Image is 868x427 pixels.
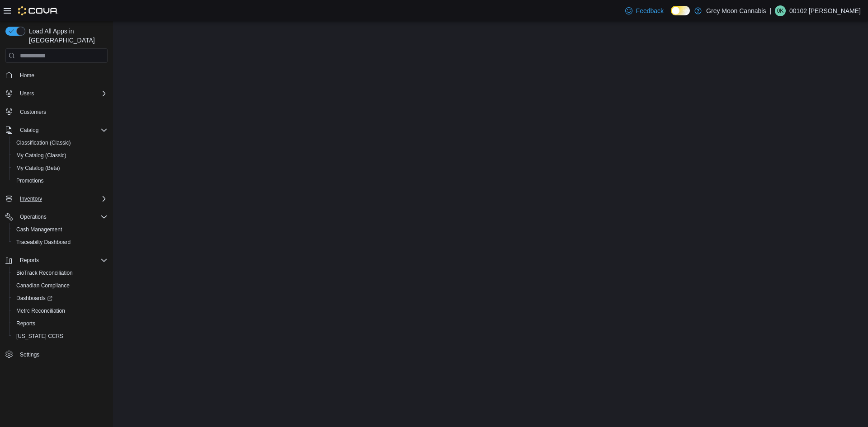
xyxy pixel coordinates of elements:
[13,293,108,304] span: Dashboards
[13,175,108,186] span: Promotions
[13,237,108,248] span: Traceabilty Dashboard
[13,331,67,342] a: [US_STATE] CCRS
[775,5,786,16] div: 00102 Kristian Serna
[13,237,74,248] a: Traceabilty Dashboard
[20,90,34,97] span: Users
[13,318,39,329] a: Reports
[622,2,667,20] a: Feedback
[20,108,46,116] span: Customers
[2,124,111,136] button: Catalog
[706,5,766,16] p: Grey Moon Cannabis
[13,150,70,161] a: My Catalog (Classic)
[16,295,52,302] span: Dashboards
[16,69,108,80] span: Home
[13,305,69,316] a: Metrc Reconciliation
[636,6,664,15] span: Feedback
[2,105,111,118] button: Customers
[16,88,38,99] button: Users
[16,333,63,340] span: [US_STATE] CCRS
[16,193,46,204] button: Inventory
[16,177,44,184] span: Promotions
[20,351,39,358] span: Settings
[16,269,73,277] span: BioTrack Reconciliation
[9,330,111,343] button: [US_STATE] CCRS
[671,15,671,16] span: Dark Mode
[13,163,64,174] a: My Catalog (Beta)
[789,5,861,16] p: 00102 [PERSON_NAME]
[16,255,108,266] span: Reports
[9,223,111,236] button: Cash Management
[13,224,66,235] a: Cash Management
[9,136,111,149] button: Classification (Classic)
[9,267,111,279] button: BioTrack Reconciliation
[13,267,108,278] span: BioTrack Reconciliation
[16,164,60,172] span: My Catalog (Beta)
[20,72,34,79] span: Home
[16,255,42,266] button: Reports
[16,139,71,146] span: Classification (Classic)
[16,125,108,136] span: Catalog
[16,88,108,99] span: Users
[16,106,108,117] span: Customers
[13,175,47,186] a: Promotions
[16,152,66,159] span: My Catalog (Classic)
[20,257,39,264] span: Reports
[20,195,42,202] span: Inventory
[13,137,108,148] span: Classification (Classic)
[16,107,50,117] a: Customers
[16,70,38,81] a: Home
[9,149,111,162] button: My Catalog (Classic)
[9,305,111,317] button: Metrc Reconciliation
[16,320,35,327] span: Reports
[9,162,111,174] button: My Catalog (Beta)
[16,349,43,360] a: Settings
[2,348,111,361] button: Settings
[13,280,108,291] span: Canadian Compliance
[13,137,75,148] a: Classification (Classic)
[16,226,62,233] span: Cash Management
[9,174,111,187] button: Promotions
[13,305,108,316] span: Metrc Reconciliation
[9,279,111,292] button: Canadian Compliance
[16,282,70,289] span: Canadian Compliance
[13,331,108,342] span: Washington CCRS
[13,267,76,278] a: BioTrack Reconciliation
[777,5,784,16] span: 0K
[13,318,108,329] span: Reports
[16,211,108,222] span: Operations
[25,27,108,45] span: Load All Apps in [GEOGRAPHIC_DATA]
[16,193,108,204] span: Inventory
[13,293,56,304] a: Dashboards
[13,163,108,174] span: My Catalog (Beta)
[9,236,111,249] button: Traceabilty Dashboard
[5,65,108,385] nav: Complex example
[16,211,50,222] button: Operations
[20,213,47,221] span: Operations
[9,292,111,305] a: Dashboards
[16,307,65,314] span: Metrc Reconciliation
[2,211,111,223] button: Operations
[13,280,73,291] a: Canadian Compliance
[16,349,108,360] span: Settings
[2,192,111,205] button: Inventory
[18,6,58,15] img: Cova
[2,87,111,100] button: Users
[769,5,771,16] p: |
[13,150,108,161] span: My Catalog (Classic)
[671,6,690,15] input: Dark Mode
[16,239,71,246] span: Traceabilty Dashboard
[13,224,108,235] span: Cash Management
[16,125,42,136] button: Catalog
[2,254,111,267] button: Reports
[20,127,38,134] span: Catalog
[2,68,111,81] button: Home
[9,317,111,330] button: Reports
